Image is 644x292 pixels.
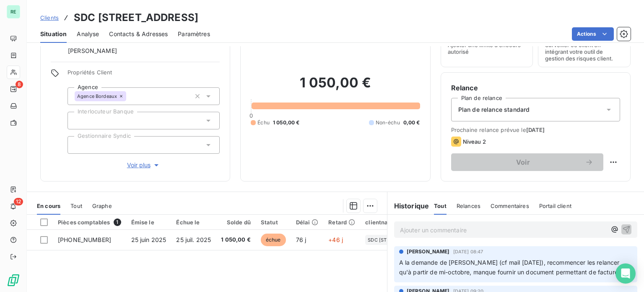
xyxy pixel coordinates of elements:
span: Portail client [539,203,571,209]
span: Agence Bordeaux [77,94,117,99]
button: Voir plus [68,160,220,170]
span: Situation [40,30,67,38]
span: Voir plus [127,161,161,169]
span: Contacts & Adresses [109,30,168,38]
span: Ajouter une limite d’encours autorisé [448,42,526,55]
span: 1 050,00 € [221,236,251,244]
span: Commentaires [491,203,529,209]
span: 76 j [296,236,306,243]
img: Logo LeanPay [7,274,20,287]
span: 1 050,00 € [273,119,300,126]
span: Paramètres [178,30,210,38]
span: A la demande de [PERSON_NAME] (cf mail [DATE]), recommencer les relancer qu'à partir de mi-octobr... [399,259,621,276]
input: Ajouter une valeur [75,141,81,149]
span: Graphe [92,203,112,209]
span: SDC [STREET_ADDRESS] [368,237,405,242]
span: Clients [40,14,59,21]
a: Clients [40,13,59,22]
input: Ajouter une valeur [75,117,81,124]
span: Niveau 2 [463,138,486,145]
div: Délai [296,219,319,226]
span: 25 juin 2025 [131,236,166,243]
div: Pièces comptables [58,218,121,226]
span: [DATE] [526,126,545,133]
span: Relances [457,203,480,209]
span: [DATE] 08:47 [453,249,483,254]
div: Solde dû [221,219,251,226]
span: Surveiller ce client en intégrant votre outil de gestion des risques client. [545,42,623,62]
span: Voir [461,159,585,166]
span: 1 [114,218,121,226]
div: clientname [365,219,407,226]
h6: Relance [451,83,620,93]
h2: 1 050,00 € [251,74,420,100]
span: échue [261,234,286,246]
span: 0 [249,112,253,119]
div: Statut [261,219,286,226]
span: Prochaine relance prévue le [451,126,620,133]
span: Échu [257,119,270,126]
span: 25 juil. 2025 [176,236,211,243]
span: 0,00 € [403,119,420,126]
span: Tout [70,203,82,209]
button: Voir [451,153,603,171]
div: Retard [328,219,355,226]
span: En cours [37,203,60,209]
div: Émise le [131,219,166,226]
h6: Historique [387,201,429,211]
span: 12 [14,198,23,205]
span: +46 j [328,236,343,243]
h3: SDC [STREET_ADDRESS] [74,10,198,25]
div: Open Intercom Messenger [615,263,636,284]
span: [PERSON_NAME] [68,47,117,55]
span: Plan de relance standard [458,105,530,114]
div: Échue le [176,219,211,226]
span: Propriétés Client [68,69,220,81]
span: Analyse [77,30,99,38]
span: [PHONE_NUMBER] [58,236,111,243]
span: Non-échu [376,119,400,126]
span: Tout [434,203,447,209]
span: 8 [16,81,23,88]
button: Actions [572,27,614,41]
input: Ajouter une valeur [126,92,133,100]
div: RE [7,5,20,18]
span: [PERSON_NAME] [407,248,450,255]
